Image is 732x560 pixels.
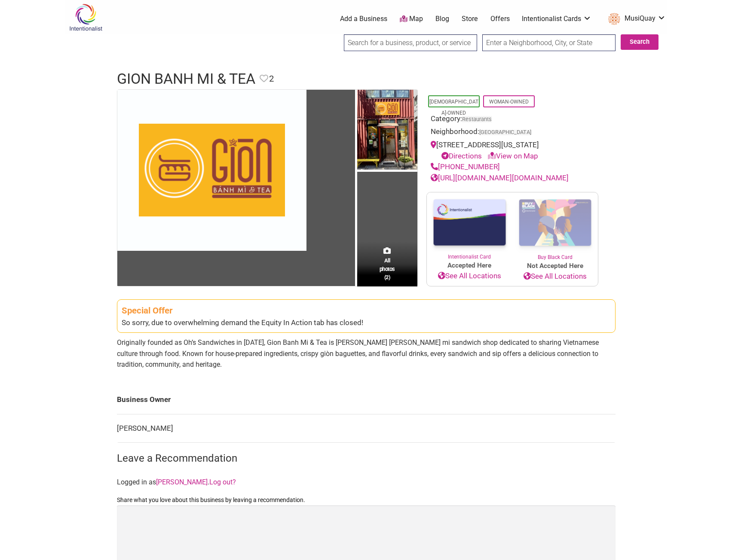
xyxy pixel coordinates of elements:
[431,126,594,140] div: Neighborhood:
[512,271,598,282] a: See All Locations
[427,192,512,261] a: Intentionalist Card
[117,477,616,488] p: Logged in as .
[512,192,598,261] a: Buy Black Card
[260,74,268,83] i: Favorite
[512,261,598,271] span: Not Accepted Here
[604,11,666,27] a: MusiQuay
[462,116,492,122] a: Restaurants
[209,478,236,486] a: Log out?
[400,14,423,24] a: Map
[435,14,449,24] a: Blog
[427,192,512,253] img: Intentionalist Card
[340,14,387,24] a: Add a Business
[488,152,538,160] a: View on Map
[431,173,569,182] a: [URL][DOMAIN_NAME][DOMAIN_NAME]
[431,162,500,171] a: [PHONE_NUMBER]
[489,99,529,105] a: Woman-Owned
[380,256,395,281] span: All photos (2)
[462,14,478,24] a: Store
[122,304,611,317] div: Special Offer
[117,451,616,466] h3: Leave a Recommendation
[117,414,616,443] td: [PERSON_NAME]
[621,34,658,50] button: Search
[431,140,594,161] div: [STREET_ADDRESS][US_STATE]
[122,317,611,329] div: So sorry, due to overwhelming demand the Equity In Action tab has closed!
[117,386,616,414] td: Business Owner
[156,478,208,486] a: [PERSON_NAME]
[490,14,510,24] a: Offers
[117,69,255,89] h1: Gion Banh Mi & Tea
[117,337,616,370] p: Originally founded as Oh’s Sandwiches in [DATE], Gion Banh Mi & Tea is [PERSON_NAME] [PERSON_NAME...
[429,99,478,116] a: [DEMOGRAPHIC_DATA]-Owned
[427,271,512,282] a: See All Locations
[65,3,106,31] img: Intentionalist
[482,34,616,51] input: Enter a Neighborhood, City, or State
[427,261,512,271] span: Accepted Here
[344,34,477,51] input: Search for a business, product, or service
[357,90,417,172] img: Gion Banh Mi & Tea
[522,14,591,24] a: Intentionalist Cards
[117,495,616,505] label: Share what you love about this business by leaving a recommendation.
[269,72,274,85] span: 2
[431,113,594,127] div: Category:
[441,152,482,160] a: Directions
[479,130,531,135] span: [GEOGRAPHIC_DATA]
[512,192,598,253] img: Buy Black Card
